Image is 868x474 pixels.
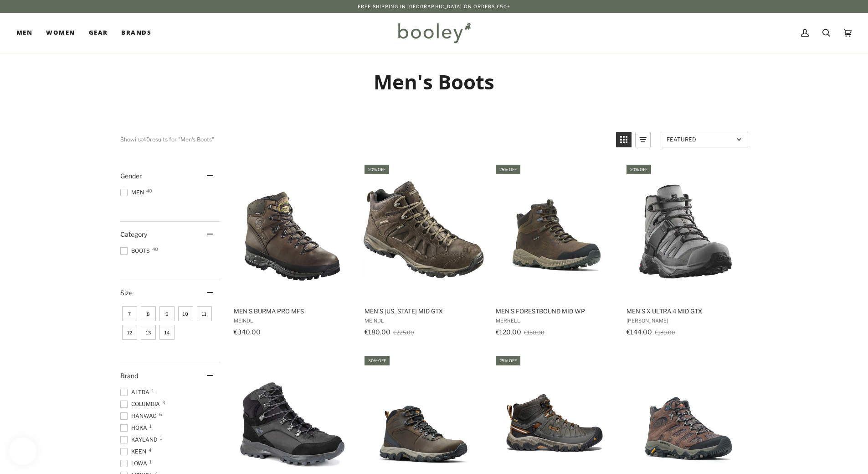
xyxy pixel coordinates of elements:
[141,325,156,340] span: Size: 13
[625,163,746,339] a: Men's X Ultra 4 Mid GTX
[234,318,352,324] span: Meindl
[120,289,133,297] span: Size
[159,412,162,417] span: 6
[89,28,108,37] span: Gear
[178,306,193,321] span: Size: 10
[120,172,142,180] span: Gender
[667,136,734,143] span: Featured
[496,318,614,324] span: Merrell
[141,306,156,321] span: Size: 8
[120,459,150,468] span: Lowa
[152,247,158,251] span: 40
[234,307,352,315] span: Men's Burma PRO MFS
[524,329,544,336] span: €160.00
[143,136,150,143] b: 40
[120,400,163,408] span: Columbia
[625,171,746,292] img: Salomon Men's X Ultra 4 Mid GTX Sharkskin / Quiet Shade / Black - Booley Galway
[152,388,154,393] span: 1
[122,306,137,321] span: Size: 7
[160,436,162,440] span: 1
[149,424,152,428] span: 1
[661,132,748,147] a: Sort options
[120,424,150,432] span: Hoka
[39,13,82,53] a: Women
[120,230,147,238] span: Category
[616,132,632,147] a: View grid mode
[627,165,651,174] div: 20% off
[16,28,32,37] span: Men
[120,388,152,396] span: Altra
[496,328,521,336] span: €120.00
[365,165,389,174] div: 20% off
[627,307,745,315] span: Men's X Ultra 4 Mid GTX
[365,307,483,315] span: Men's [US_STATE] Mid GTX
[365,328,390,336] span: €180.00
[635,132,651,147] a: View list mode
[122,325,137,340] span: Size: 12
[496,165,520,174] div: 25% off
[494,171,615,292] img: Merrell Men's Forestbound Mid WP Cloudy - Booley Galway
[120,448,149,456] span: Keen
[496,307,614,315] span: Men's Forestbound Mid WP
[496,356,520,365] div: 25% off
[627,328,652,336] span: €144.00
[494,163,615,339] a: Men's Forestbound Mid WP
[9,438,36,465] iframe: Button to open loyalty program pop-up
[114,13,158,53] a: Brands
[120,132,609,147] div: Showing results for "Men's Boots"
[149,448,151,452] span: 4
[159,325,175,340] span: Size: 14
[120,412,159,420] span: Hanwag
[234,328,261,336] span: €340.00
[120,372,138,380] span: Brand
[365,356,390,365] div: 30% off
[394,20,474,46] img: Booley
[232,171,353,292] img: Men's Burma PRO MFS - Booley Galway
[655,329,675,336] span: €180.00
[149,459,152,464] span: 1
[120,247,153,255] span: Boots
[121,28,151,37] span: Brands
[363,163,484,339] a: Men's Nebraska Mid GTX
[120,188,147,197] span: Men
[46,28,75,37] span: Women
[197,306,212,321] span: Size: 11
[159,306,175,321] span: Size: 9
[365,318,483,324] span: Meindl
[82,13,115,53] a: Gear
[120,69,748,94] h1: Men's Boots
[16,13,39,53] a: Men
[358,3,510,10] p: Free Shipping in [GEOGRAPHIC_DATA] on Orders €50+
[146,188,152,193] span: 40
[162,400,165,405] span: 3
[120,436,160,444] span: Kayland
[363,171,484,292] img: Men's Nebraska Mid GTX Mahogany - booley Galway
[232,163,353,339] a: Men's Burma PRO MFS
[393,329,414,336] span: €225.00
[627,318,745,324] span: [PERSON_NAME]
